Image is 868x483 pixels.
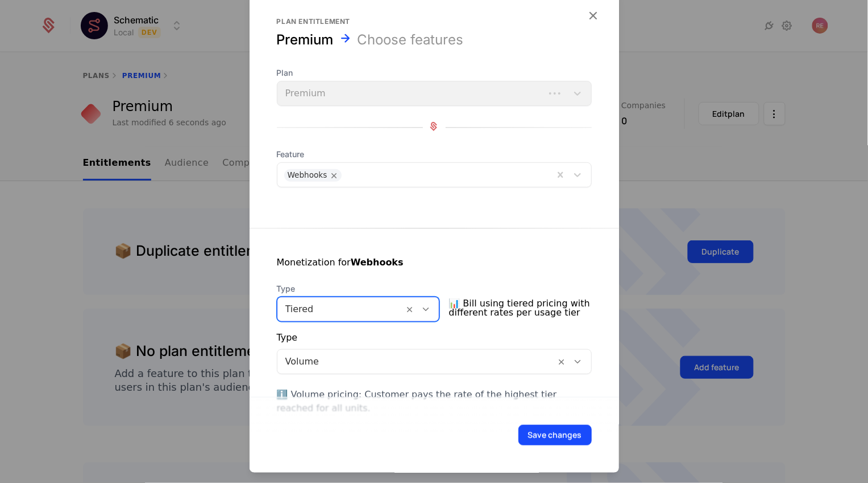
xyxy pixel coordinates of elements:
strong: Webhooks [351,257,404,268]
span: Type [277,283,440,294]
span: 📊 Bill using tiered pricing with different rates per usage tier [448,294,591,322]
div: Webhooks [288,169,327,182]
span: Plan [277,67,592,79]
div: Remove Webhooks [327,169,342,182]
div: ℹ️ Volume pricing: Customer pays the rate of the highest tier reached for all units. [277,388,592,415]
div: Premium [277,31,334,49]
div: Choose features [358,31,464,49]
span: Feature [277,149,592,160]
div: Type [277,331,298,345]
button: Save changes [518,425,592,445]
div: Monetization for [277,256,404,269]
div: Plan entitlement [277,17,592,26]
